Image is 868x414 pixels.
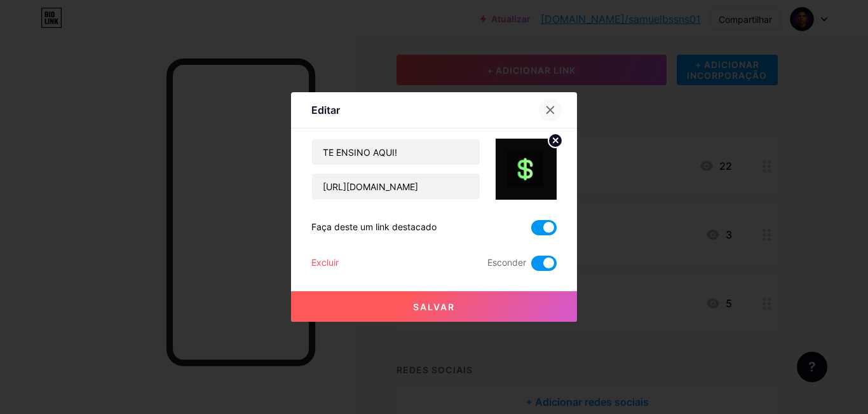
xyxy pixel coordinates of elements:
font: Esconder [487,257,526,268]
input: URL [312,174,480,199]
input: Título [312,139,480,165]
font: Faça deste um link destacado [311,221,437,232]
font: Editar [311,104,340,116]
button: Salvar [291,291,577,322]
font: Excluir [311,257,339,268]
img: link_miniatura [496,139,557,200]
font: Salvar [413,301,455,312]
